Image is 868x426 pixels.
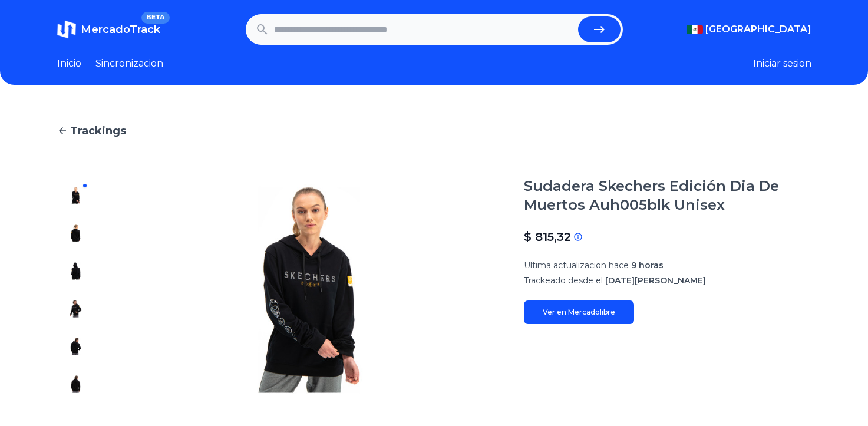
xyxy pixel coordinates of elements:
[67,262,85,280] img: Sudadera Skechers Edición Dia De Muertos Auh005blk Unisex
[57,57,81,71] a: Inicio
[67,224,85,243] img: Sudadera Skechers Edición Dia De Muertos Auh005blk Unisex
[67,375,85,394] img: Sudadera Skechers Edición Dia De Muertos Auh005blk Unisex
[141,12,169,24] span: BETA
[753,57,811,71] button: Iniciar sesion
[57,20,76,39] img: MercadoTrack
[705,22,811,37] span: [GEOGRAPHIC_DATA]
[687,25,703,34] img: Mexico
[524,177,811,214] h1: Sudadera Skechers Edición Dia De Muertos Auh005blk Unisex
[57,123,811,139] a: Trackings
[524,229,571,245] p: $ 815,32
[605,275,706,286] span: [DATE][PERSON_NAME]
[524,275,603,286] span: Trackeado desde el
[524,300,634,324] a: Ver en Mercadolibre
[95,57,163,71] a: Sincronizacion
[70,123,126,139] span: Trackings
[524,260,629,270] span: Ultima actualizacion hace
[631,260,664,270] span: 9 horas
[67,299,85,318] img: Sudadera Skechers Edición Dia De Muertos Auh005blk Unisex
[57,20,160,39] a: MercadoTrackBETA
[67,337,85,356] img: Sudadera Skechers Edición Dia De Muertos Auh005blk Unisex
[687,22,811,37] button: [GEOGRAPHIC_DATA]
[118,177,500,403] img: Sudadera Skechers Edición Dia De Muertos Auh005blk Unisex
[67,186,85,205] img: Sudadera Skechers Edición Dia De Muertos Auh005blk Unisex
[81,23,160,36] span: MercadoTrack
